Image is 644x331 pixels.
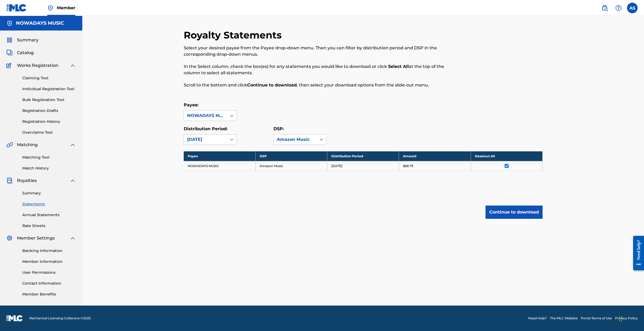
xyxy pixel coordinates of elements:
[617,306,644,331] iframe: Chat Widget
[187,112,224,119] div: NOWADAYS MUSIC
[22,270,76,275] a: User Permissions
[613,3,624,13] div: Help
[22,130,76,135] a: Overclaims Tool
[471,151,542,161] th: Deselect All
[277,136,314,143] div: Amazon Music
[17,50,34,56] span: Catalog
[22,281,76,286] a: Contact Information
[184,82,460,88] p: Scroll to the bottom and click , then select your download options from the slide-out menu.
[70,177,76,184] img: expand
[22,201,76,207] a: Statements
[273,126,284,131] label: DSP:
[6,62,13,69] img: Works Registration
[184,45,460,58] p: Select your desired payee from the Payee drop-down menu. Then you can filter by distribution peri...
[22,223,76,229] a: Rate Sheets
[184,29,284,41] h2: Royalty Statements
[403,164,413,168] p: $68.73
[184,102,199,107] label: Payee:
[615,316,638,321] a: Privacy Policy
[6,315,23,321] img: logo
[22,291,76,297] a: Member Benefits
[184,161,255,171] td: NOWADAYS MUSIC
[184,126,227,131] label: Distribution Period:
[550,316,578,321] a: The MLC Website
[6,177,13,184] img: Royalties
[388,64,409,69] strong: Select All
[6,37,38,43] a: SummarySummary
[22,108,76,114] a: Registration Drafts
[528,316,547,321] a: Need Help?
[602,5,608,11] img: search
[22,259,76,264] a: Member Information
[22,119,76,124] a: Registration History
[247,82,297,88] strong: Continue to download
[22,212,76,218] a: Annual Statements
[327,151,399,161] th: Distribution Period
[627,3,638,13] div: User Menu
[70,235,76,241] img: expand
[17,235,55,241] span: Member Settings
[29,316,91,321] span: Mechanical Licensing Collective © 2025
[17,177,37,184] span: Royalties
[599,3,610,13] a: Public Search
[619,311,622,327] div: Drag
[6,37,13,43] img: Summary
[6,142,13,148] img: Matching
[615,5,622,11] img: help
[581,316,612,321] a: Portal Terms of Use
[255,151,327,161] th: DSP
[187,136,224,143] div: [DATE]
[17,37,38,43] span: Summary
[6,50,13,56] img: Catalog
[47,5,54,11] img: Top Rightsholder
[22,165,76,171] a: Match History
[6,4,27,12] img: MLC Logo
[70,62,76,69] img: expand
[327,161,399,171] td: [DATE]
[399,151,471,161] th: Amount
[22,248,76,254] a: Banking Information
[22,75,76,81] a: Claiming Tool
[16,20,64,26] h5: NOWADAYS MUSIC
[17,142,38,148] span: Matching
[22,190,76,196] a: Summary
[6,20,13,27] img: Accounts
[57,5,75,11] span: Member
[6,50,34,56] a: CatalogCatalog
[184,151,255,161] th: Payee
[6,235,13,241] img: Member Settings
[255,161,327,171] td: Amazon Music
[22,155,76,160] a: Matching Tool
[22,97,76,103] a: Bulk Registration Tool
[629,234,644,272] iframe: Resource Center
[17,62,58,69] span: Works Registration
[70,142,76,148] img: expand
[184,63,460,76] p: In the Select column, check the box(es) for any statements you would like to download or click at...
[22,86,76,92] a: Individual Registration Tool
[486,206,543,219] button: Continue to download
